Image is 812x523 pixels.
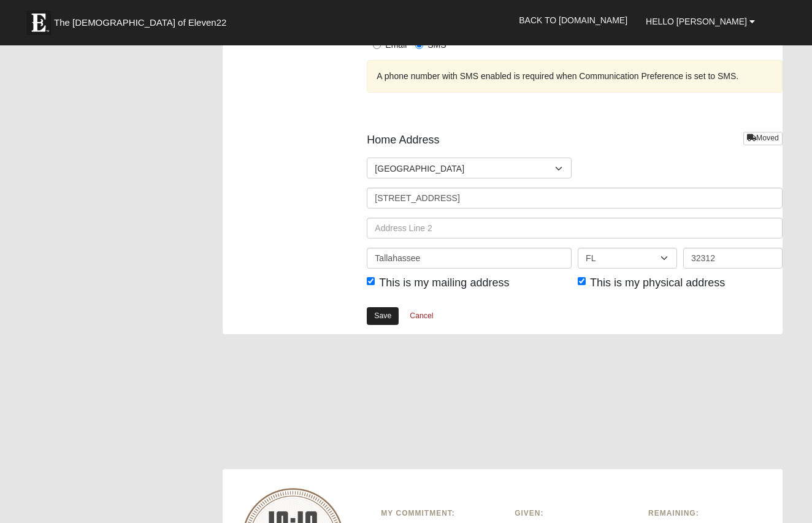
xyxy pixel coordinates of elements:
span: [GEOGRAPHIC_DATA] [375,158,555,179]
input: This is my physical address [578,277,586,285]
a: Back to [DOMAIN_NAME] [510,5,637,36]
span: The [DEMOGRAPHIC_DATA] of Eleven22 [54,17,226,29]
input: This is my mailing address [367,277,375,285]
span: This is my mailing address [379,277,509,289]
span: Home Address [367,132,439,148]
input: City [367,248,572,269]
span: A phone number with SMS enabled is required when Communication Preference is set to SMS. [377,71,738,81]
a: Cancel [402,307,441,326]
h6: Given: [515,509,630,517]
input: Address Line 2 [367,218,783,239]
h6: My Commitment: [381,509,496,517]
input: Address Line 1 [367,188,783,208]
span: This is my physical address [590,277,725,289]
h6: Remaining: [648,509,764,517]
a: Moved [743,132,783,145]
img: Eleven22 logo [26,10,51,35]
a: The [DEMOGRAPHIC_DATA] of Eleven22 [20,4,266,35]
a: Save [367,307,399,325]
span: Hello [PERSON_NAME] [646,17,747,26]
a: Hello [PERSON_NAME] [637,6,764,37]
input: Zip [683,248,783,269]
